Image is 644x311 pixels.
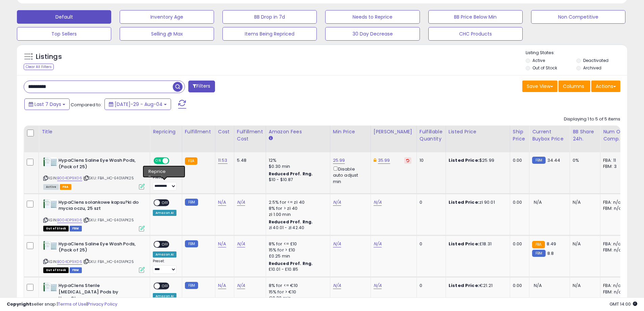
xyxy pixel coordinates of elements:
[532,250,545,257] small: FBM
[449,241,505,247] div: £18.31
[7,301,117,308] div: seller snap | |
[333,282,341,289] a: N/A
[222,10,317,24] button: BB Drop in 7d
[71,102,102,108] span: Compared to:
[449,199,479,205] b: Listed Price:
[237,157,261,163] div: 5.48
[83,175,134,181] span: | SKU: FBA_HC-E401APK25
[269,212,325,218] div: zł 1.00 min
[513,241,524,247] div: 0.00
[218,157,228,164] a: 11.53
[420,241,440,247] div: 0
[603,289,625,295] div: FBM: n/a
[24,64,54,70] div: Clear All Filters
[374,199,382,206] a: N/A
[428,27,523,41] button: CHC Products
[564,116,620,123] div: Displaying 1 to 5 of 5 items
[603,283,625,289] div: FBA: n/a
[449,241,479,247] b: Listed Price:
[610,301,637,307] span: 2025-08-12 14:00 GMT
[573,157,595,163] div: 0%
[526,50,627,56] p: Listing States:
[449,157,479,163] b: Listed Price:
[269,247,325,253] div: 15% for > £10
[333,157,345,164] a: 25.99
[222,27,317,41] button: Items Being Repriced
[43,283,57,291] img: 41cDELggDTL._SL40_.jpg
[563,83,584,90] span: Columns
[24,98,70,110] button: Last 7 Days
[154,158,163,164] span: ON
[531,10,625,24] button: Non Competitive
[269,171,313,177] b: Reduced Prof. Rng.
[573,199,595,205] div: N/A
[58,199,141,214] b: HypaClens solankowe kapsu?ki do mycia oczu, 25 szt
[420,157,440,163] div: 10
[160,283,171,289] span: OFF
[237,241,245,247] a: N/A
[58,301,87,307] a: Terms of Use
[547,157,560,163] span: 34.44
[218,241,226,247] a: N/A
[603,205,625,212] div: FBM: n/a
[185,128,212,135] div: Fulfillment
[532,58,545,63] label: Active
[104,98,171,110] button: [DATE]-29 - Aug-04
[185,282,198,289] small: FBM
[573,283,595,289] div: N/A
[43,226,69,231] span: All listings that are currently out of stock and unavailable for purchase on Amazon
[269,253,325,259] div: £0.25 min
[513,157,524,163] div: 0.00
[534,282,542,289] span: N/A
[60,184,71,190] span: FBA
[513,283,524,289] div: 0.00
[269,163,325,170] div: $0.30 min
[534,199,542,205] span: N/A
[269,225,325,231] div: zł 40.01 - zł 42.40
[57,259,82,265] a: B004DP9X06
[168,158,179,164] span: OFF
[185,157,197,165] small: FBA
[70,267,82,273] span: FBM
[420,283,440,289] div: 0
[269,128,327,135] div: Amazon Fees
[269,241,325,247] div: 8% for <= £10
[325,10,420,24] button: Needs to Reprice
[43,199,57,208] img: 41cDELggDTL._SL40_.jpg
[269,219,313,225] b: Reduced Prof. Rng.
[420,128,443,142] div: Fulfillable Quantity
[58,241,141,255] b: HypaClens Saline Eye Wash Pods, (Pack of 25)
[603,241,625,247] div: FBA: n/a
[269,289,325,295] div: 15% for > €10
[428,10,523,24] button: BB Price Below Min
[591,81,620,92] button: Actions
[333,241,341,247] a: N/A
[153,168,177,174] div: Win BuyBox
[269,267,325,272] div: £10.01 - £10.85
[522,81,557,92] button: Save View
[120,27,214,41] button: Selling @ Max
[185,240,198,247] small: FBM
[603,157,625,163] div: FBA: 11
[43,184,59,190] span: All listings currently available for purchase on Amazon
[43,157,145,189] div: ASIN:
[153,128,179,135] div: Repricing
[43,241,57,250] img: 41cDELggDTL._SL40_.jpg
[333,199,341,206] a: N/A
[333,165,365,185] div: Disable auto adjust min
[603,199,625,205] div: FBA: n/a
[449,283,505,289] div: €21.21
[218,282,226,289] a: N/A
[513,128,526,142] div: Ship Price
[603,128,628,142] div: Num of Comp.
[120,10,214,24] button: Inventory Age
[160,241,171,247] span: OFF
[269,135,273,141] small: Amazon Fees.
[269,205,325,212] div: 8% for > zł 40
[547,241,556,247] span: 8.49
[532,128,567,142] div: Current Buybox Price
[43,157,57,166] img: 41cDELggDTL._SL40_.jpg
[83,259,134,264] span: | SKU: FBA_HC-E401APK25
[449,199,505,205] div: zł 90.01
[583,65,601,71] label: Archived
